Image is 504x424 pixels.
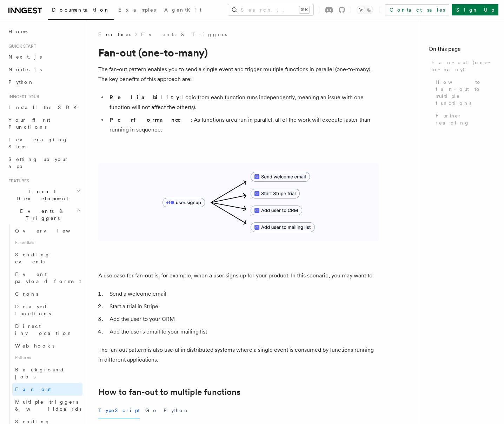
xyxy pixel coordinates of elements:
[98,403,140,418] button: TypeScript
[8,54,42,60] span: Next.js
[6,25,82,38] a: Home
[8,79,34,85] span: Python
[431,59,496,73] span: Fan-out (one-to-many)
[98,46,379,59] h1: Fan-out (one-to-many)
[107,115,379,135] li: : As functions area run in parallel, all of the work will execute faster than running in sequence.
[107,314,379,324] li: Add the user to your CRM
[12,268,82,288] a: Event payload format
[452,4,498,15] a: Sign Up
[228,4,313,15] button: Search...⌘K
[6,208,77,222] span: Events & Triggers
[429,45,496,56] h4: On this page
[12,363,82,383] a: Background jobs
[8,137,68,149] span: Leveraging Steps
[6,185,82,205] button: Local Development
[107,93,379,112] li: : Logic from each function runs independently, meaning an issue with one function will not affect...
[164,403,189,418] button: Python
[8,156,69,169] span: Setting up your app
[110,116,191,123] strong: Performance
[6,153,82,173] a: Setting up your app
[107,327,379,337] li: Add the user's email to your mailing list
[12,300,82,320] a: Delayed functions
[110,94,179,101] strong: Reliability
[6,43,36,49] span: Quick start
[12,396,82,415] a: Multiple triggers & wildcards
[15,252,50,264] span: Sending events
[15,323,73,336] span: Direct invocation
[12,248,82,268] a: Sending events
[145,403,158,418] button: Go
[6,63,82,76] a: Node.js
[114,2,160,19] a: Examples
[15,343,54,349] span: Webhooks
[8,117,50,130] span: Your first Functions
[6,188,77,202] span: Local Development
[98,387,240,397] a: How to fan-out to multiple functions
[15,304,51,316] span: Delayed functions
[15,271,81,284] span: Event payload format
[12,288,82,300] a: Crons
[98,345,379,365] p: The fan-out pattern is also useful in distributed systems where a single event is consumed by fun...
[98,271,379,281] p: A use case for fan-out is, for example, when a user signs up for your product. In this scenario, ...
[15,291,38,297] span: Crons
[6,178,29,184] span: Features
[433,76,496,109] a: How to fan-out to multiple functions
[15,228,87,234] span: Overview
[12,320,82,339] a: Direct invocation
[8,28,28,35] span: Home
[6,205,82,224] button: Events & Triggers
[107,302,379,311] li: Start a trial in Stripe
[436,79,496,107] span: How to fan-out to multiple functions
[48,2,114,20] a: Documentation
[118,7,156,13] span: Examples
[98,31,131,38] span: Features
[6,101,82,114] a: Install the SDK
[12,339,82,352] a: Webhooks
[107,289,379,299] li: Send a welcome email
[98,163,379,241] img: A diagram showing how to fan-out to multiple functions
[433,109,496,129] a: Further reading
[98,65,379,84] p: The fan-out pattern enables you to send a single event and trigger multiple functions in parallel...
[436,112,496,126] span: Further reading
[15,367,65,379] span: Background jobs
[6,133,82,153] a: Leveraging Steps
[6,51,82,63] a: Next.js
[15,399,81,412] span: Multiple triggers & wildcards
[164,7,201,13] span: AgentKit
[12,224,82,237] a: Overview
[357,6,373,14] button: Toggle dark mode
[6,94,39,100] span: Inngest tour
[12,352,82,363] span: Patterns
[160,2,206,19] a: AgentKit
[385,4,449,15] a: Contact sales
[6,114,82,133] a: Your first Functions
[12,237,82,248] span: Essentials
[12,383,82,396] a: Fan out
[141,31,227,38] a: Events & Triggers
[299,6,309,13] kbd: ⌘K
[52,7,110,13] span: Documentation
[6,76,82,88] a: Python
[8,105,81,110] span: Install the SDK
[15,386,51,392] span: Fan out
[8,67,42,72] span: Node.js
[429,56,496,76] a: Fan-out (one-to-many)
